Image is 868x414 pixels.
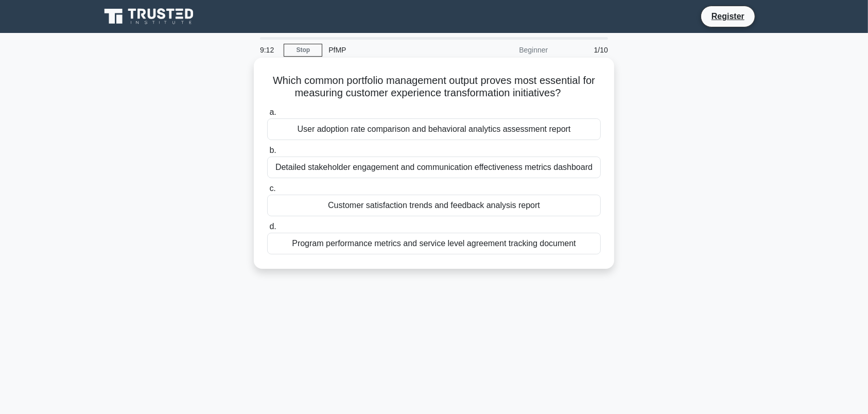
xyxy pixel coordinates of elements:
div: Detailed stakeholder engagement and communication effectiveness metrics dashboard [267,157,601,178]
div: 1/10 [554,40,614,60]
div: Program performance metrics and service level agreement tracking document [267,233,601,254]
div: 9:12 [254,40,284,60]
span: b. [269,146,276,154]
div: Customer satisfaction trends and feedback analysis report [267,195,601,216]
a: Register [705,10,751,23]
a: Stop [284,44,322,57]
div: PfMP [322,40,464,60]
span: d. [269,222,276,231]
div: Beginner [464,40,554,60]
span: a. [269,108,276,116]
h5: Which common portfolio management output proves most essential for measuring customer experience ... [266,74,602,100]
span: c. [269,184,275,193]
div: User adoption rate comparison and behavioral analytics assessment report [267,118,601,140]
